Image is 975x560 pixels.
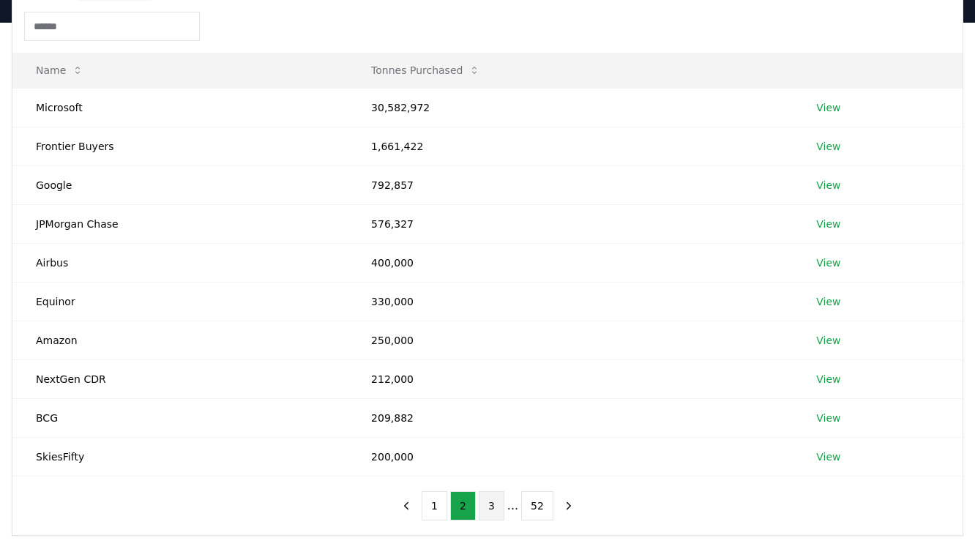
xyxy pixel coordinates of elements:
[816,333,840,348] a: View
[348,88,793,127] td: 30,582,972
[12,204,348,243] td: JPMorgan Chase
[12,282,348,321] td: Equinor
[24,56,95,85] button: Name
[507,497,518,515] li: ...
[12,359,348,398] td: NextGen CDR
[12,127,348,165] td: Frontier Buyers
[359,56,492,85] button: Tonnes Purchased
[12,88,348,127] td: Microsoft
[12,321,348,359] td: Amazon
[12,437,348,476] td: SkiesFifty
[521,491,553,520] button: 52
[12,165,348,204] td: Google
[816,449,840,464] a: View
[394,491,419,520] button: previous page
[348,204,793,243] td: 576,327
[816,178,840,193] a: View
[348,437,793,476] td: 200,000
[348,359,793,398] td: 212,000
[348,321,793,359] td: 250,000
[816,100,840,115] a: View
[422,491,447,520] button: 1
[816,217,840,231] a: View
[816,411,840,425] a: View
[348,127,793,165] td: 1,661,422
[348,165,793,204] td: 792,857
[556,491,581,520] button: next page
[816,255,840,270] a: View
[450,491,476,520] button: 2
[479,491,504,520] button: 3
[348,282,793,321] td: 330,000
[816,139,840,154] a: View
[816,294,840,309] a: View
[12,398,348,437] td: BCG
[816,372,840,387] a: View
[348,243,793,282] td: 400,000
[348,398,793,437] td: 209,882
[12,243,348,282] td: Airbus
